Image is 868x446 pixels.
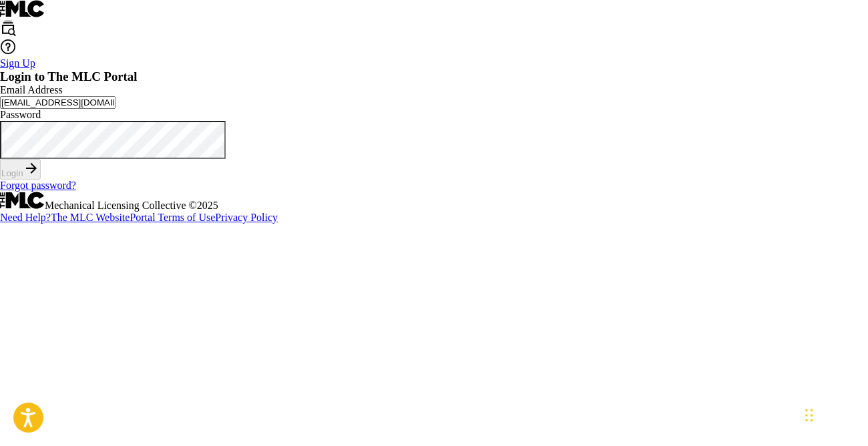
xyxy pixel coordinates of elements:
[130,212,215,223] a: Portal Terms of Use
[45,200,218,211] span: Mechanical Licensing Collective © 2025
[51,212,130,223] a: The MLC Website
[801,382,868,446] iframe: Chat Widget
[23,160,39,176] img: f7272a7cc735f4ea7f67.svg
[805,395,813,435] div: Drag
[215,212,278,223] a: Privacy Policy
